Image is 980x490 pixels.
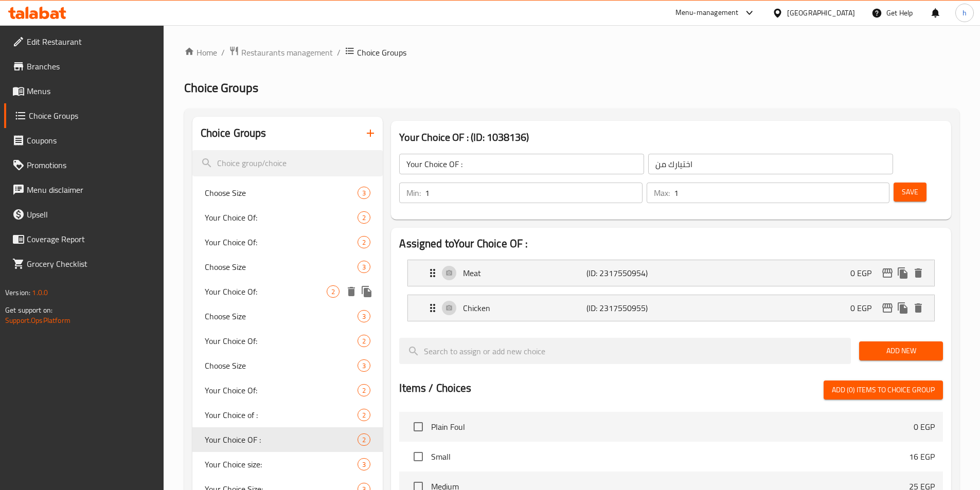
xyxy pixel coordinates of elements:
button: delete [344,284,359,299]
p: (ID: 2317550955) [586,302,669,314]
p: Chicken [463,302,586,314]
span: 3 [358,262,370,272]
button: duplicate [895,300,911,316]
div: Your Choice size:3 [192,452,383,477]
span: Get support on: [5,303,52,317]
div: Choices [358,335,370,347]
span: Choose Size [205,359,358,372]
span: Coverage Report [27,233,155,245]
button: Save [894,183,926,202]
span: Upsell [27,208,155,221]
span: 3 [358,188,370,198]
span: Your Choice Of: [205,285,327,298]
a: Coupons [4,128,164,153]
p: (ID: 2317550954) [586,267,669,279]
button: delete [911,265,926,281]
div: Expand [408,295,934,321]
span: 2 [358,336,370,346]
span: 2 [358,435,370,445]
span: Grocery Checklist [27,258,155,270]
span: Choose Size [205,261,358,273]
span: 2 [327,287,339,297]
span: 2 [358,386,370,395]
span: Add (0) items to choice group [832,384,935,396]
div: Choices [358,433,370,446]
span: Choice Groups [357,46,406,59]
li: / [337,46,341,59]
span: Branches [27,60,155,72]
h2: Choice Groups [201,125,266,141]
span: Menus [27,85,155,97]
div: Your Choice of :2 [192,403,383,427]
div: Choices [358,359,370,372]
a: Promotions [4,153,164,177]
span: Choice Groups [184,76,258,99]
a: Home [184,46,217,59]
span: 3 [358,361,370,371]
h2: Assigned to Your Choice OF : [399,236,943,251]
span: Your Choice Of: [205,211,358,224]
a: Coverage Report [4,227,164,251]
span: Coupons [27,134,155,147]
span: 3 [358,460,370,469]
div: Your Choice Of:2deleteduplicate [192,279,383,304]
span: Your Choice size: [205,458,358,470]
a: Menus [4,79,164,103]
li: / [221,46,225,59]
a: Upsell [4,202,164,227]
li: Expand [399,291,943,325]
h3: Your Choice OF : (ID: 1038136) [399,129,943,146]
div: Choices [358,236,370,248]
span: Your Choice OF : [205,433,358,446]
button: edit [880,300,895,316]
div: Choices [358,409,370,421]
div: Choices [358,384,370,396]
span: Edit Restaurant [27,35,155,48]
span: 2 [358,213,370,223]
span: Choose Size [205,310,358,322]
nav: breadcrumb [184,46,959,59]
span: Restaurants management [241,46,333,59]
p: 0 EGP [914,421,935,433]
p: 0 EGP [850,302,880,314]
button: duplicate [359,284,375,299]
div: Choose Size3 [192,353,383,378]
h2: Items / Choices [399,380,471,396]
a: Support.OpsPlatform [5,314,70,327]
div: Your Choice Of:2 [192,329,383,353]
p: Max: [654,187,670,199]
span: Plain Foul [431,421,914,433]
a: Branches [4,54,164,79]
span: 1.0.0 [32,286,48,299]
span: Select choice [407,446,429,467]
div: Choose Size3 [192,180,383,205]
div: Your Choice Of:2 [192,378,383,403]
div: Choices [358,458,370,470]
div: Choose Size3 [192,255,383,279]
div: [GEOGRAPHIC_DATA] [787,7,855,19]
p: 0 EGP [850,267,880,279]
span: Choice Groups [29,110,155,122]
button: Add (0) items to choice group [824,380,943,400]
button: duplicate [895,265,911,281]
span: 3 [358,312,370,321]
span: 2 [358,238,370,247]
li: Expand [399,256,943,291]
div: Choose Size3 [192,304,383,329]
div: Your Choice Of:2 [192,205,383,230]
div: Choices [358,310,370,322]
span: Your Choice of : [205,409,358,421]
span: Save [902,186,918,198]
div: Your Choice Of:2 [192,230,383,255]
div: Choices [358,261,370,273]
button: edit [880,265,895,281]
a: Restaurants management [229,46,333,59]
p: 16 EGP [909,450,935,463]
div: Your Choice OF :2 [192,427,383,452]
input: search [192,150,383,176]
div: Choices [358,187,370,199]
span: Your Choice Of: [205,335,358,347]
span: Add New [867,344,935,357]
span: Menu disclaimer [27,184,155,196]
span: Small [431,450,909,463]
